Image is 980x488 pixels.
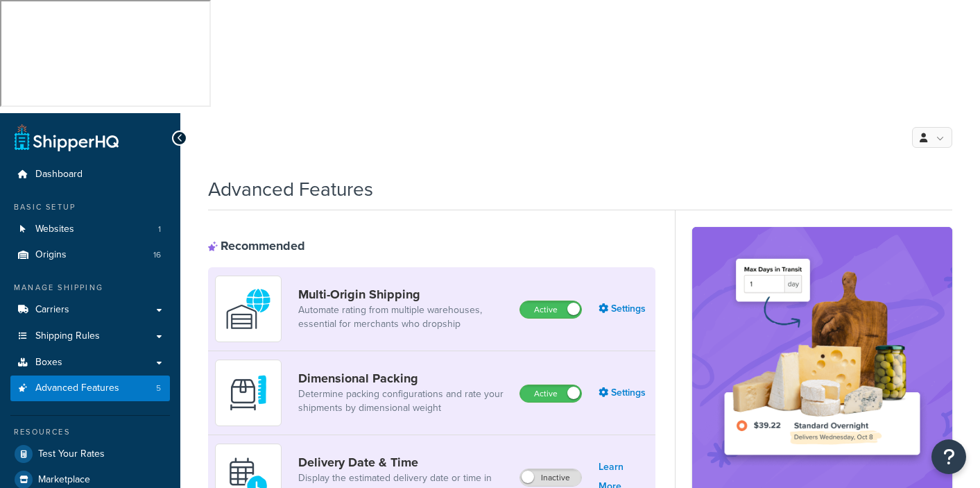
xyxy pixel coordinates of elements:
a: Advanced Features5 [10,376,170,401]
a: Automate rating from multiple warehouses, essential for merchants who dropship [298,303,508,331]
a: Delivery Date & Time [298,455,508,470]
div: Recommended [208,238,305,253]
a: Boxes [10,350,170,376]
button: Open Resource Center [931,439,966,474]
span: Shipping Rules [35,330,100,342]
span: Test Your Rates [38,448,105,460]
h1: Advanced Features [208,176,373,203]
a: Determine packing configurations and rate your shipments by dimensional weight [298,387,508,415]
a: Websites1 [10,217,170,242]
span: Boxes [35,357,62,369]
div: Resources [10,426,170,438]
a: Multi-Origin Shipping [298,287,508,302]
li: Advanced Features [10,376,170,401]
img: WatD5o0RtDAAAAAElFTkSuQmCC [224,285,273,333]
span: 1 [158,224,161,235]
label: Inactive [520,469,581,486]
a: Dashboard [10,162,170,187]
a: Test Your Rates [10,441,170,466]
span: Dashboard [35,169,83,180]
span: Carriers [35,304,69,316]
span: Websites [35,224,74,235]
span: 16 [153,249,161,261]
a: Origins16 [10,242,170,268]
li: Origins [10,242,170,268]
div: Basic Setup [10,201,170,213]
li: Websites [10,217,170,242]
a: Dimensional Packing [298,371,508,386]
a: Settings [599,299,648,319]
img: DTVBYsAAAAAASUVORK5CYII= [224,369,273,417]
span: 5 [156,382,161,394]
label: Active [520,385,581,402]
span: Advanced Features [35,382,119,394]
label: Active [520,301,581,318]
span: Origins [35,249,67,261]
div: Manage Shipping [10,282,170,294]
a: Carriers [10,297,170,323]
a: Shipping Rules [10,323,170,349]
a: Settings [599,383,648,403]
span: Marketplace [38,474,90,486]
img: feature-image-ddt-36eae7f7280da8017bfb280eaccd9c446f90b1fe08728e4019434db127062ab4.png [713,248,931,467]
